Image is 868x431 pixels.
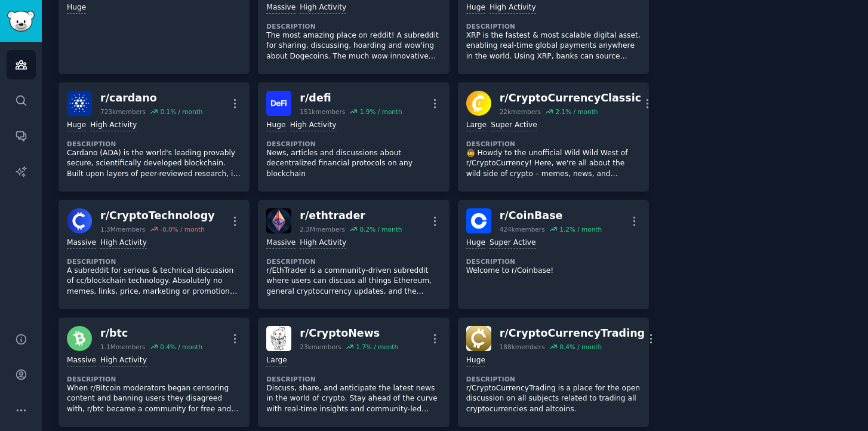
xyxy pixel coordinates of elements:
[258,200,449,309] a: ethtraderr/ethtrader2.3Mmembers0.2% / monthMassiveHigh ActivityDescriptionr/EthTrader is a commun...
[266,148,441,180] p: News, articles and discussions about decentralized financial protocols on any blockchain
[466,375,641,383] dt: Description
[67,148,241,180] p: Cardano (ADA) is the world's leading provably secure, scientifically developed blockchain. Built ...
[500,91,641,106] div: r/ CryptoCurrencyClassic
[466,383,641,415] p: r/CryptoCurrencyTrading is a place for the open discussion on all subjects related to trading all...
[100,238,147,249] div: High Activity
[67,266,241,297] p: A subreddit for serious & technical discussion of cc/blockchain technology. Absolutely no memes, ...
[500,208,602,223] div: r/ CoinBase
[266,266,441,297] p: r/EthTrader is a community-driven subreddit where users can discuss all things Ethereum, general ...
[266,375,441,383] dt: Description
[266,30,441,62] p: The most amazing place on reddit! A subreddit for sharing, discussing, hoarding and wow'ing about...
[466,148,641,180] p: 🤠 Howdy to the unofficial Wild Wild West of r/CryptoCurrency! Here, we're all about the wild side...
[266,22,441,30] dt: Description
[300,225,345,233] div: 2.3M members
[59,318,250,427] a: btcr/btc1.1Mmembers0.4% / monthMassiveHigh ActivityDescriptionWhen r/Bitcoin moderators began cen...
[458,200,649,309] a: CoinBaser/CoinBase424kmembers1.2% / monthHugeSuper ActiveDescriptionWelcome to r/Coinbase!
[100,225,146,233] div: 1.3M members
[490,238,536,249] div: Super Active
[100,343,146,351] div: 1.1M members
[100,326,202,341] div: r/ btc
[559,225,602,233] div: 1.2 % / month
[266,238,296,249] div: Massive
[67,2,86,14] div: Huge
[67,91,92,116] img: cardano
[466,91,491,116] img: CryptoCurrencyClassic
[160,343,202,351] div: 0.4 % / month
[360,107,402,116] div: 1.9 % / month
[67,383,241,415] p: When r/Bitcoin moderators began censoring content and banning users they disagreed with, r/btc be...
[491,120,537,131] div: Super Active
[458,318,649,427] a: CryptoCurrencyTradingr/CryptoCurrencyTrading188kmembers0.4% / monthHugeDescriptionr/CryptoCurrenc...
[359,225,402,233] div: 0.2 % / month
[466,355,485,367] div: Huge
[67,140,241,148] dt: Description
[300,91,402,106] div: r/ defi
[356,343,398,351] div: 1.7 % / month
[466,2,485,14] div: Huge
[266,383,441,415] p: Discuss, share, and anticipate the latest news in the world of crypto. Stay ahead of the curve wi...
[258,318,449,427] a: CryptoNewsr/CryptoNews23kmembers1.7% / monthLargeDescriptionDiscuss, share, and anticipate the la...
[67,238,96,249] div: Massive
[266,91,291,116] img: defi
[466,257,641,266] dt: Description
[67,326,92,351] img: btc
[59,200,250,309] a: CryptoTechnologyr/CryptoTechnology1.3Mmembers-0.0% / monthMassiveHigh ActivityDescriptionA subred...
[300,343,341,351] div: 23k members
[266,326,291,351] img: CryptoNews
[466,238,485,249] div: Huge
[100,91,202,106] div: r/ cardano
[490,2,536,14] div: High Activity
[500,107,541,116] div: 22k members
[500,225,545,233] div: 424k members
[466,22,641,30] dt: Description
[300,2,346,14] div: High Activity
[466,208,491,233] img: CoinBase
[67,257,241,266] dt: Description
[266,140,441,148] dt: Description
[7,11,35,32] img: GummySearch logo
[555,107,598,116] div: 2.1 % / month
[160,225,205,233] div: -0.0 % / month
[160,107,202,116] div: 0.1 % / month
[300,208,402,223] div: r/ ethtrader
[466,140,641,148] dt: Description
[500,326,645,341] div: r/ CryptoCurrencyTrading
[266,355,287,367] div: Large
[466,266,641,276] p: Welcome to r/Coinbase!
[466,120,487,131] div: Large
[300,107,345,116] div: 151k members
[466,30,641,62] p: XRP is the fastest & most scalable digital asset, enabling real-time global payments anywhere in ...
[100,107,146,116] div: 723k members
[466,326,491,351] img: CryptoCurrencyTrading
[500,343,545,351] div: 188k members
[59,82,250,192] a: cardanor/cardano723kmembers0.1% / monthHugeHigh ActivityDescriptionCardano (ADA) is the world's l...
[266,257,441,266] dt: Description
[266,208,291,233] img: ethtrader
[266,120,285,131] div: Huge
[67,375,241,383] dt: Description
[90,120,137,131] div: High Activity
[258,82,449,192] a: defir/defi151kmembers1.9% / monthHugeHigh ActivityDescriptionNews, articles and discussions about...
[100,355,147,367] div: High Activity
[458,82,649,192] a: CryptoCurrencyClassicr/CryptoCurrencyClassic22kmembers2.1% / monthLargeSuper ActiveDescription🤠 H...
[300,326,398,341] div: r/ CryptoNews
[559,343,602,351] div: 0.4 % / month
[300,238,346,249] div: High Activity
[67,355,96,367] div: Massive
[266,2,296,14] div: Massive
[67,120,86,131] div: Huge
[100,208,215,223] div: r/ CryptoTechnology
[67,208,92,233] img: CryptoTechnology
[290,120,337,131] div: High Activity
